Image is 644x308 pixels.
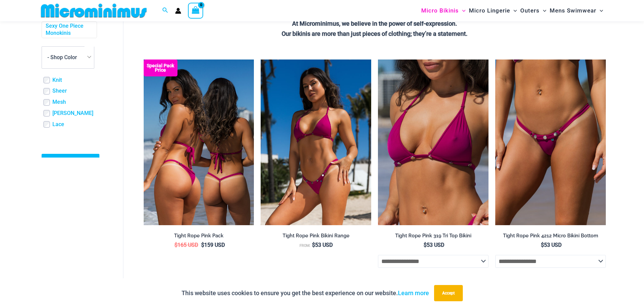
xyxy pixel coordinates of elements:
[52,99,66,106] a: Mesh
[596,2,603,19] span: Menu Toggle
[182,288,429,298] p: This website uses cookies to ensure you get the best experience on our website.
[175,8,181,14] a: Account icon link
[550,2,596,19] span: Mens Swimwear
[144,60,254,225] a: Collection Pack F Collection Pack B (3)Collection Pack B (3)
[52,110,93,117] a: [PERSON_NAME]
[424,242,444,248] bdi: 53 USD
[144,233,254,239] h2: Tight Rope Pink Pack
[261,60,371,225] img: Tight Rope Pink 319 Top 4228 Thong 05
[312,242,315,248] span: $
[162,6,168,15] a: Search icon link
[52,77,62,84] a: Knit
[312,242,333,248] bdi: 53 USD
[424,242,427,248] span: $
[282,30,468,37] strong: Our bikinis are more than just pieces of clothing; they’re a statement.
[174,242,177,248] span: $
[548,2,605,19] a: Mens SwimwearMenu ToggleMenu Toggle
[495,60,606,225] img: Tight Rope Pink 319 4212 Micro 01
[378,60,488,225] a: Tight Rope Pink 319 Top 01Tight Rope Pink 319 Top 4228 Thong 06Tight Rope Pink 319 Top 4228 Thong 06
[419,1,606,20] nav: Site Navigation
[47,54,77,61] span: - Shop Color
[540,2,546,19] span: Menu Toggle
[52,121,64,128] a: Lace
[144,233,254,241] a: Tight Rope Pink Pack
[300,243,310,248] span: From:
[201,242,204,248] span: $
[495,233,606,239] h2: Tight Rope Pink 4212 Micro Bikini Bottom
[261,233,371,239] h2: Tight Rope Pink Bikini Range
[467,2,519,19] a: Micro LingerieMenu ToggleMenu Toggle
[42,47,94,68] span: - Shop Color
[188,3,204,18] a: View Shopping Cart, empty
[42,154,99,179] a: [DEMOGRAPHIC_DATA] Sizing Guide
[46,23,92,37] a: Sexy One Piece Monokinis
[378,60,488,225] img: Tight Rope Pink 319 Top 01
[495,60,606,225] a: Tight Rope Pink 319 4212 Micro 01Tight Rope Pink 319 4212 Micro 02Tight Rope Pink 319 4212 Micro 02
[541,242,562,248] bdi: 53 USD
[144,60,254,225] img: Collection Pack B (3)
[398,289,429,297] a: Learn more
[495,233,606,241] a: Tight Rope Pink 4212 Micro Bikini Bottom
[261,233,371,241] a: Tight Rope Pink Bikini Range
[520,2,540,19] span: Outers
[144,64,177,72] b: Special Pack Price
[541,242,544,248] span: $
[434,285,463,301] button: Accept
[510,2,517,19] span: Menu Toggle
[519,2,548,19] a: OutersMenu ToggleMenu Toggle
[378,233,488,241] a: Tight Rope Pink 319 Tri Top Bikini
[174,242,198,248] bdi: 165 USD
[420,2,467,19] a: Micro BikinisMenu ToggleMenu Toggle
[201,242,225,248] bdi: 159 USD
[421,2,459,19] span: Micro Bikinis
[469,2,510,19] span: Micro Lingerie
[292,20,457,27] strong: At Microminimus, we believe in the power of self-expression.
[378,233,488,239] h2: Tight Rope Pink 319 Tri Top Bikini
[52,88,67,95] a: Sheer
[261,60,371,225] a: Tight Rope Pink 319 Top 4228 Thong 05Tight Rope Pink 319 Top 4228 Thong 06Tight Rope Pink 319 Top...
[42,46,94,69] span: - Shop Color
[38,3,149,18] img: MM SHOP LOGO FLAT
[459,2,466,19] span: Menu Toggle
